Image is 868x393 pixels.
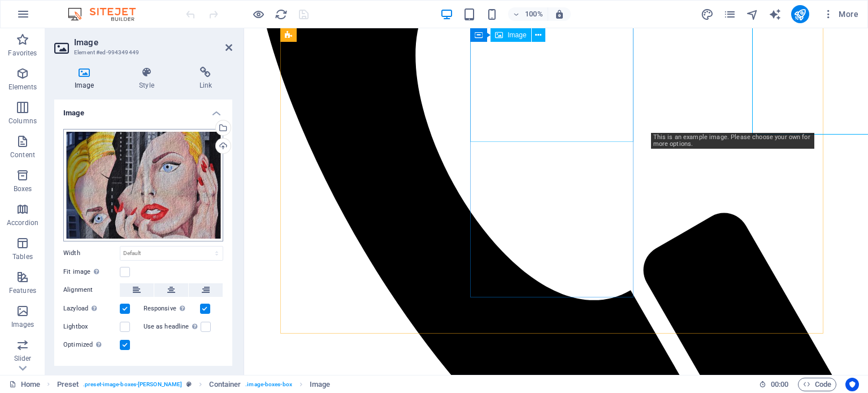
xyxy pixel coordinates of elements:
label: Lazyload [63,302,120,316]
span: Click to select. Double-click to edit [310,378,330,391]
button: navigator [746,7,759,21]
i: On resize automatically adjust zoom level to fit chosen device. [554,9,565,19]
i: AI Writer [769,8,782,21]
label: Alignment [63,283,120,297]
p: Images [11,320,34,329]
h4: Text [54,361,232,388]
span: Code [803,378,831,391]
label: Responsive [144,302,200,316]
h6: 100% [525,7,543,21]
p: Slider [14,354,32,363]
h6: Session time [759,378,789,391]
p: Columns [8,116,37,126]
span: Image [507,32,526,38]
a: Click to cancel selection. Double-click to open Pages [9,378,40,391]
span: 00 00 [771,378,788,391]
h4: Link [179,67,232,90]
i: Navigator [746,8,759,21]
iframe: To enrich screen reader interactions, please activate Accessibility in Grammarly extension settings [244,28,868,375]
h4: Image [54,100,232,120]
i: This element is a customizable preset [186,381,192,387]
label: Use as headline [144,320,201,334]
span: More [823,8,858,20]
h2: Image [74,37,232,47]
label: Lightbox [63,320,120,334]
i: Pages (Ctrl+Alt+S) [723,8,736,21]
p: Accordion [7,218,38,227]
i: Publish [793,8,806,21]
p: Features [9,286,36,295]
i: Reload page [275,8,288,21]
span: : [779,380,780,388]
button: publish [791,5,809,23]
label: Fit image [63,265,120,279]
span: Click to select. Double-click to edit [57,378,79,391]
button: design [701,7,714,21]
p: Tables [12,252,33,261]
button: More [818,5,863,23]
div: chris-barbalis-186421-unsplash.jpg [63,129,223,241]
p: Boxes [14,184,32,193]
span: . preset-image-boxes-[PERSON_NAME] [83,378,182,391]
span: Click to select. Double-click to edit [209,378,241,391]
label: Width [63,250,120,256]
button: Code [798,378,836,391]
h4: Style [119,67,179,90]
p: Elements [8,83,37,92]
button: pages [723,7,737,21]
button: reload [274,7,288,21]
img: Editor Logo [65,7,150,21]
nav: breadcrumb [57,378,331,391]
h3: Element #ed-994349449 [74,47,210,58]
p: Favorites [8,49,37,58]
button: text_generator [769,7,782,21]
h4: Image [54,67,119,90]
label: Optimized [63,338,120,352]
button: 100% [508,7,548,21]
p: Content [10,150,35,159]
button: Usercentrics [845,378,859,391]
span: . image-boxes-box [245,378,292,391]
